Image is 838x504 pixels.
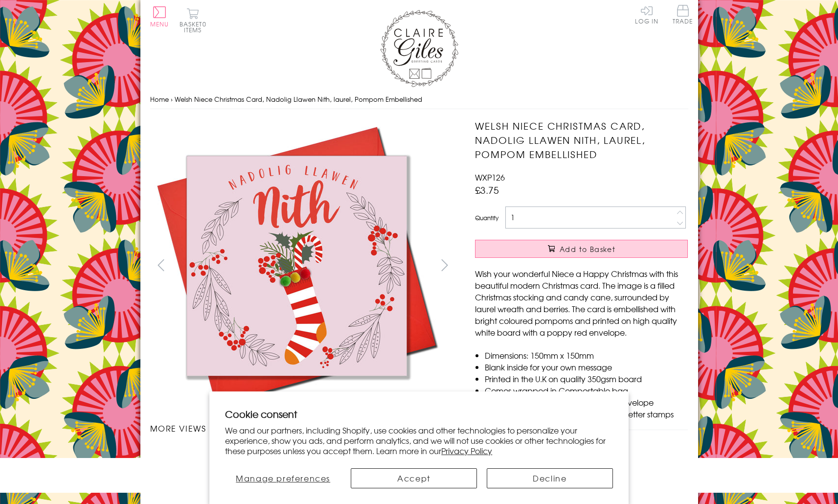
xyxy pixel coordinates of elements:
[175,94,422,104] span: Welsh Niece Christmas Card, Nadolig Llawen Nith, laurel, Pompom Embellished
[485,349,688,361] li: Dimensions: 150mm x 150mm
[673,5,693,24] span: Trade
[475,183,499,197] span: £3.75
[150,6,169,27] button: Menu
[150,444,456,465] ul: Carousel Pagination
[673,5,693,26] a: Trade
[150,254,172,276] button: prev
[150,20,169,28] span: Menu
[485,373,688,385] li: Printed in the U.K on quality 350gsm board
[433,254,455,276] button: next
[236,472,330,484] span: Manage preferences
[455,119,749,354] img: Welsh Niece Christmas Card, Nadolig Llawen Nith, laurel, Pompom Embellished
[150,422,456,434] h3: More views
[441,445,492,457] a: Privacy Policy
[475,240,688,258] button: Add to Basket
[635,5,658,24] a: Log In
[351,468,477,488] button: Accept
[225,425,613,456] p: We and our partners, including Shopify, use cookies and other technologies to personalize your ex...
[485,385,688,396] li: Comes wrapped in Compostable bag
[475,268,688,338] p: Wish your wonderful Niece a Happy Christmas with this beautiful modern Christmas card. The image ...
[150,94,169,104] a: Home
[560,244,615,254] span: Add to Basket
[150,444,226,465] li: Carousel Page 1 (Current Slide)
[180,8,206,33] button: Basket0 items
[475,213,498,222] label: Quantity
[150,90,688,110] nav: breadcrumbs
[485,361,688,373] li: Blank inside for your own message
[475,119,688,161] h1: Welsh Niece Christmas Card, Nadolig Llawen Nith, laurel, Pompom Embellished
[150,119,443,412] img: Welsh Niece Christmas Card, Nadolig Llawen Nith, laurel, Pompom Embellished
[475,171,505,183] span: WXP126
[225,468,341,488] button: Manage preferences
[188,456,188,456] img: Welsh Niece Christmas Card, Nadolig Llawen Nith, laurel, Pompom Embellished
[184,20,206,34] span: 0 items
[171,94,173,104] span: ›
[380,10,458,87] img: Claire Giles Greetings Cards
[487,468,613,488] button: Decline
[225,407,613,421] h2: Cookie consent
